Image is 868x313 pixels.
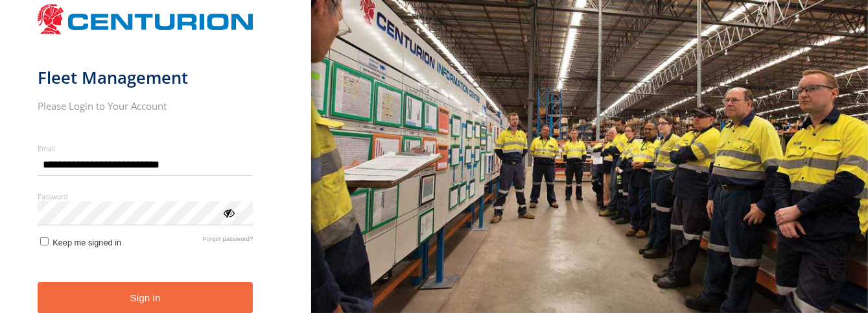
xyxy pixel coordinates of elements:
[38,3,253,36] img: Centurion Transport
[40,237,49,245] input: Keep me signed in
[53,238,121,247] span: Keep me signed in
[38,192,253,201] label: Password
[38,99,253,112] h2: Please Login to Your Account
[38,67,253,88] h1: Fleet Management
[38,144,253,153] label: Email
[203,235,253,247] a: Forgot password?
[222,206,235,219] div: ViewPassword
